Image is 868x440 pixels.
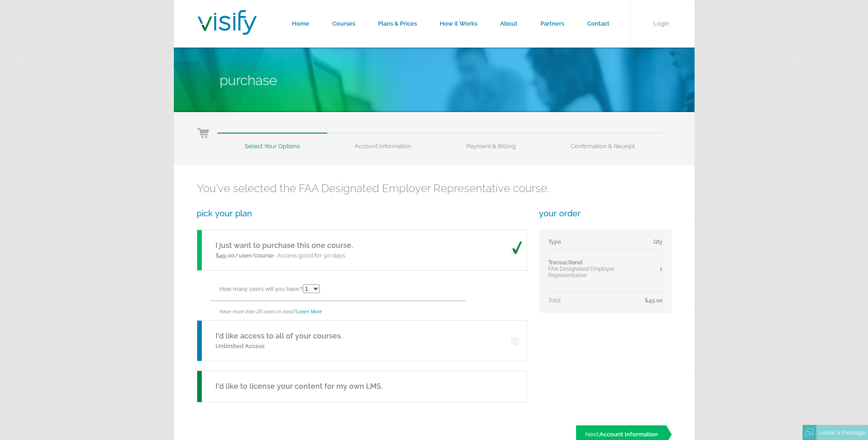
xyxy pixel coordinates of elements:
a: Visify Training [198,24,257,38]
a: Learn More [297,309,322,314]
h3: pick your plan [197,209,526,218]
span: Purchase [220,72,277,88]
span: Transactional [548,259,583,266]
h5: I'd like to license your content for my own LMS. [216,381,383,392]
span: Account Information [599,431,658,438]
h2: You've selected the FAA Designated Employer Representative course. [197,182,672,195]
img: Offline [805,429,814,437]
div: Have more than 25 users in mind? [220,301,480,322]
div: 1 [645,266,663,272]
img: Visify Training [198,10,257,35]
div: Leave a message [816,425,868,440]
p: - Access good for 90 days. [216,251,353,260]
h5: I just want to purchase this one course. [216,240,353,251]
li: Account Information [327,133,439,150]
h3: your order [539,209,672,218]
li: Confirmation & Receipt [543,133,662,150]
span: $49.00 [645,297,663,304]
a: I'd like access to all of your courses. [216,332,342,340]
a: I'd like to license your content for my own LMS. [197,370,526,402]
div: How many users will you have? [220,280,480,300]
td: Type [548,239,645,250]
span: Unlimited Access [216,343,264,349]
li: Select Your Options [217,133,327,150]
li: Payment & Billing [439,133,543,150]
span: $49.00/user/course [216,252,274,259]
td: Qty [645,239,663,250]
span: FAA Designated Employer Representative [548,266,615,279]
td: Total [548,293,645,304]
